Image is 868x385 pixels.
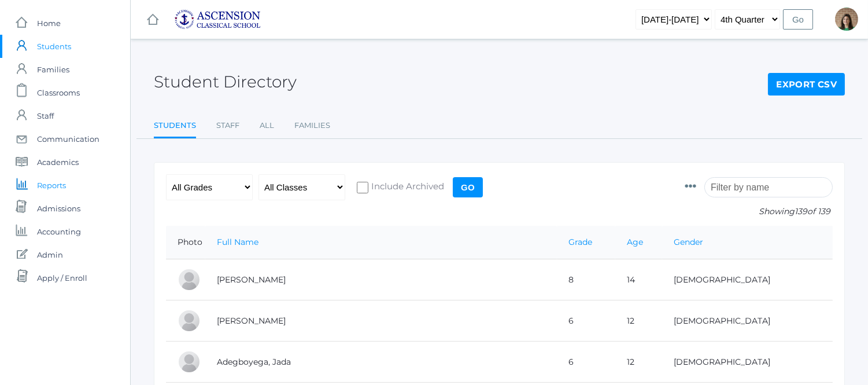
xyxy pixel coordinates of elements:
td: [DEMOGRAPHIC_DATA] [662,300,833,342]
span: Classrooms [37,81,80,104]
a: Families [294,114,330,137]
td: [PERSON_NAME] [205,259,557,300]
td: [DEMOGRAPHIC_DATA] [662,342,833,383]
a: Full Name [217,237,258,247]
input: Go [453,177,483,197]
span: Apply / Enroll [37,266,87,289]
div: Levi Adams [178,309,201,332]
span: Home [37,12,61,35]
div: Jenna Adams [835,8,858,31]
span: Families [37,58,69,81]
input: Go [783,9,813,30]
span: 139 [795,206,807,217]
span: Admin [37,243,63,266]
span: Accounting [37,220,81,243]
a: Gender [674,237,703,247]
td: 6 [557,342,615,383]
div: Jada Adegboyega [178,350,201,373]
a: Age [627,237,643,247]
th: Photo [166,226,205,259]
span: Admissions [37,197,80,220]
td: [PERSON_NAME] [205,300,557,342]
a: All [260,114,274,137]
span: Communication [37,127,99,151]
td: 12 [615,342,662,383]
input: Filter by name [704,177,833,197]
td: 14 [615,259,662,300]
span: Reports [37,174,66,197]
td: Adegboyega, Jada [205,342,557,383]
span: Staff [37,104,54,127]
div: Carly Adams [178,268,201,291]
img: ascension-logo-blue-113fc29133de2fb5813e50b71547a291c5fdb7962bf76d49838a2a14a36269ea.jpg [174,9,261,30]
span: Include Archived [368,180,444,195]
a: Students [154,114,196,139]
a: Grade [568,237,592,247]
td: 12 [615,300,662,342]
a: Staff [216,114,239,137]
td: [DEMOGRAPHIC_DATA] [662,259,833,300]
span: Students [37,35,71,58]
p: Showing of 139 [685,206,833,218]
h2: Student Directory [154,73,297,91]
a: Export CSV [768,73,845,96]
span: Academics [37,151,79,174]
input: Include Archived [357,182,368,193]
td: 8 [557,259,615,300]
td: 6 [557,300,615,342]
